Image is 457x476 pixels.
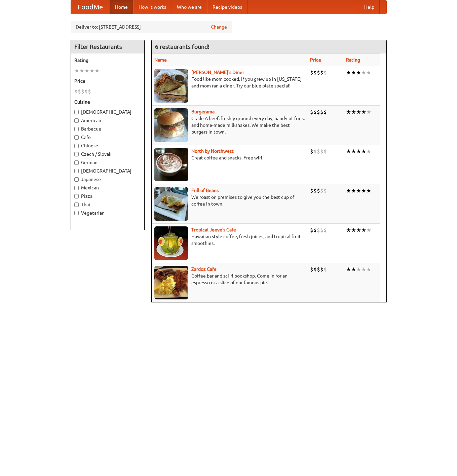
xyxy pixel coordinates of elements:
[310,108,313,116] li: $
[323,148,327,155] li: $
[172,0,207,14] a: Who we are
[191,70,244,75] b: [PERSON_NAME]'s Diner
[74,67,79,74] li: ★
[74,184,141,191] label: Mexican
[74,210,141,216] label: Vegetarian
[154,57,167,63] a: Name
[310,148,313,155] li: $
[359,0,380,14] a: Help
[74,134,141,141] label: Cafe
[346,226,351,234] li: ★
[71,0,110,14] a: FoodMe
[191,188,219,193] a: Full of Beans
[74,125,141,132] label: Barbecue
[211,24,227,30] a: Change
[110,0,133,14] a: Home
[191,227,236,232] a: Tropical Jeeve's Cafe
[154,108,188,142] img: burgerama.jpg
[74,144,79,148] input: Chinese
[74,177,79,182] input: Japanese
[74,159,141,166] label: German
[323,69,327,76] li: $
[361,187,366,194] li: ★
[71,21,232,33] div: Deliver to: [STREET_ADDRESS]
[74,142,141,149] label: Chinese
[313,226,317,234] li: $
[346,57,360,63] a: Rating
[74,151,141,157] label: Czech / Slovak
[154,233,305,247] p: Hawaiian style coffee, fresh juices, and tropical fruit smoothies.
[317,266,320,273] li: $
[74,203,79,207] input: Thai
[346,148,351,155] li: ★
[320,108,323,116] li: $
[323,226,327,234] li: $
[361,226,366,234] li: ★
[366,187,371,194] li: ★
[323,108,327,116] li: $
[317,187,320,194] li: $
[361,266,366,273] li: ★
[79,67,84,74] li: ★
[323,187,327,194] li: $
[155,43,210,50] ng-pluralize: 6 restaurants found!
[361,69,366,76] li: ★
[74,211,79,215] input: Vegetarian
[81,88,84,95] li: $
[74,57,141,64] h5: Rating
[74,186,79,190] input: Mexican
[310,266,313,273] li: $
[310,226,313,234] li: $
[351,108,356,116] li: ★
[74,118,79,123] input: American
[191,109,215,114] b: Burgerama
[366,226,371,234] li: ★
[74,117,141,124] label: American
[366,69,371,76] li: ★
[351,69,356,76] li: ★
[71,40,144,53] h4: Filter Restaurants
[74,78,141,84] h5: Price
[74,176,141,183] label: Japanese
[191,266,217,272] a: Zardoz Cafe
[346,69,351,76] li: ★
[154,148,188,181] img: north.jpg
[366,108,371,116] li: ★
[356,226,361,234] li: ★
[320,187,323,194] li: $
[356,108,361,116] li: ★
[346,187,351,194] li: ★
[317,108,320,116] li: $
[313,148,317,155] li: $
[310,69,313,76] li: $
[346,266,351,273] li: ★
[351,187,356,194] li: ★
[351,148,356,155] li: ★
[361,108,366,116] li: ★
[366,266,371,273] li: ★
[74,168,141,174] label: [DEMOGRAPHIC_DATA]
[320,148,323,155] li: $
[154,187,188,221] img: beans.jpg
[191,148,234,154] a: North by Northwest
[356,187,361,194] li: ★
[74,194,79,198] input: Pizza
[366,148,371,155] li: ★
[313,187,317,194] li: $
[84,88,88,95] li: $
[89,67,94,74] li: ★
[74,110,79,114] input: [DEMOGRAPHIC_DATA]
[74,193,141,199] label: Pizza
[74,99,141,105] h5: Cuisine
[154,76,305,89] p: Food like mom cooked, if you grew up in [US_STATE] and mom ran a diner. Try our blue plate special!
[74,201,141,208] label: Thai
[313,266,317,273] li: $
[207,0,247,14] a: Recipe videos
[88,88,91,95] li: $
[94,67,100,74] li: ★
[78,88,81,95] li: $
[133,0,172,14] a: How it works
[346,108,351,116] li: ★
